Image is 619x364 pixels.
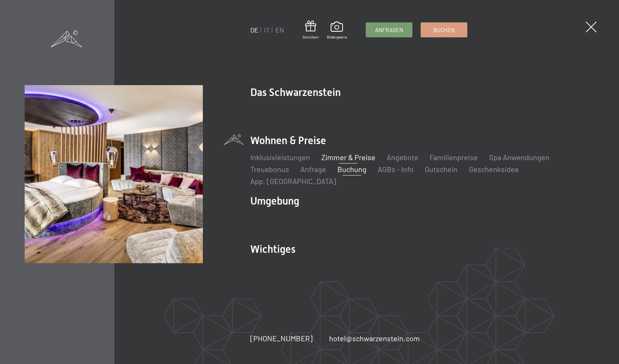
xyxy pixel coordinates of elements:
a: DE [250,26,259,34]
a: Inklusivleistungen [250,153,310,162]
span: Bildergalerie [327,34,347,40]
a: IT [264,26,270,34]
a: AGBs - Info [378,165,414,174]
a: Zimmer & Preise [321,153,375,162]
a: Familienpreise [430,153,478,162]
a: EN [275,26,284,34]
span: Gutschein [303,34,319,40]
a: [PHONE_NUMBER] [250,333,313,343]
a: Spa Anwendungen [489,153,550,162]
a: Gutschein [425,165,458,174]
a: Anfrage [300,165,326,174]
span: Anfragen [375,26,403,34]
a: Treuebonus [250,165,289,174]
a: Buchen [421,23,467,37]
a: Angebote [387,153,418,162]
a: hotel@schwarzenstein.com [329,333,420,343]
a: Gutschein [303,21,319,40]
a: App. [GEOGRAPHIC_DATA] [250,177,336,186]
span: [PHONE_NUMBER] [250,334,313,343]
a: Buchung [337,165,366,174]
span: Buchen [433,26,455,34]
a: Geschenksidee [469,165,519,174]
a: Anfragen [366,23,412,37]
a: Bildergalerie [327,22,347,40]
